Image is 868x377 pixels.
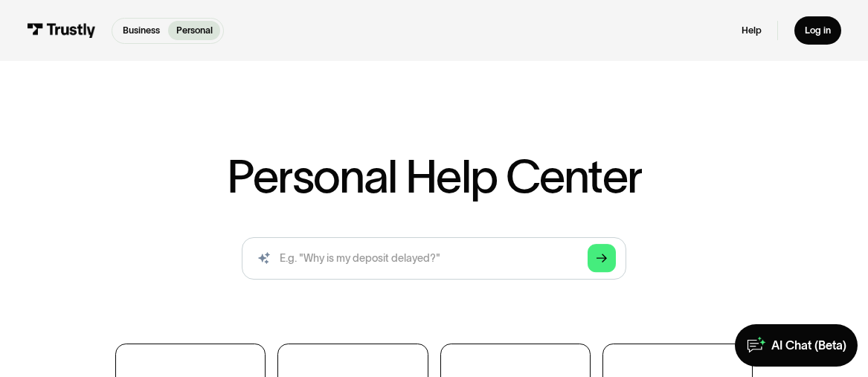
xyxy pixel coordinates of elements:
p: Business [123,24,160,38]
h1: Personal Help Center [227,153,641,199]
a: AI Chat (Beta) [735,324,858,367]
a: Personal [168,21,220,40]
a: Log in [794,16,842,45]
p: Personal [176,24,213,38]
a: Business [115,21,167,40]
div: Log in [805,25,831,36]
div: AI Chat (Beta) [771,338,846,353]
input: search [242,237,627,280]
a: Help [742,25,762,36]
img: Trustly Logo [27,23,96,38]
